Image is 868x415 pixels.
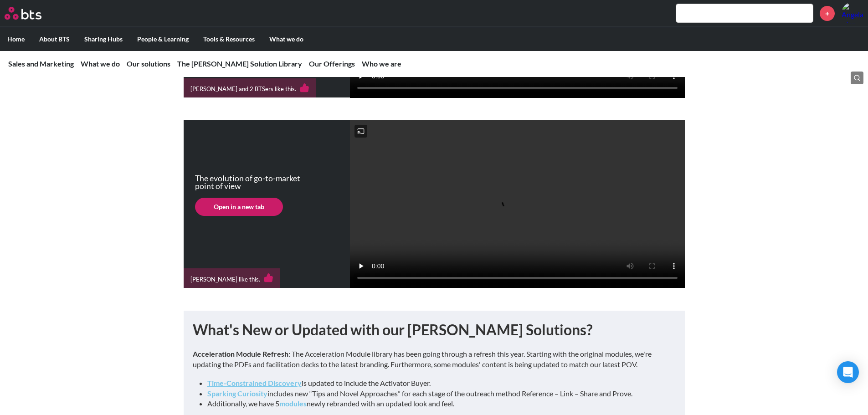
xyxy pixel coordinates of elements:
[130,27,196,51] label: People & Learning
[190,83,309,95] div: [PERSON_NAME] and 2 BTSers like this.
[820,6,835,21] a: +
[207,389,267,398] a: Sparking Curiosity
[207,399,668,409] li: Additionally, we have 5 newly rebranded with an updated look and feel.
[207,378,668,388] li: is updated to include the Activator Buyer.
[279,399,307,408] a: modules
[32,27,77,51] label: About BTS
[309,59,355,68] a: Our Offerings
[81,59,120,68] a: What we do
[842,2,863,24] a: Profile
[177,59,302,68] a: The [PERSON_NAME] Solution Library
[195,198,283,216] a: Open in a new tab
[190,273,273,285] div: [PERSON_NAME] like this.
[77,27,130,51] label: Sharing Hubs
[262,27,311,51] label: What we do
[195,174,310,190] p: The evolution of go-to-market point of view
[8,59,74,68] a: Sales and Marketing
[193,349,288,358] strong: Acceleration Module Refresh
[5,7,41,20] img: BTS Logo
[842,2,863,24] img: Angela Marques
[207,389,668,399] li: includes new “Tips and Novel Approaches” for each stage of the outreach method Reference – Link –...
[196,27,262,51] label: Tools & Resources
[5,7,58,20] a: Go home
[837,361,859,383] div: Open Intercom Messenger
[193,349,676,369] p: : The Acceleration Module library has been going through a refresh this year. Starting with the o...
[193,320,676,340] h1: What's New or Updated with our [PERSON_NAME] Solutions?
[207,379,302,387] a: Time-Constrained Discovery
[362,59,401,68] a: Who we are
[127,59,170,68] a: Our solutions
